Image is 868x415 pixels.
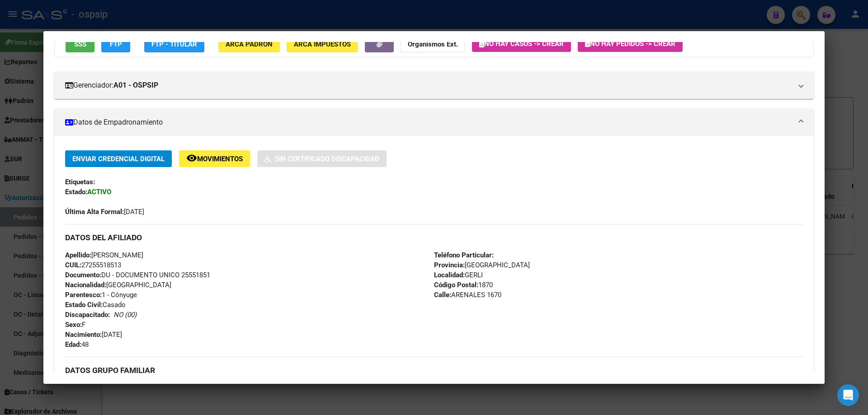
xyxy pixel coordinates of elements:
span: Casado [65,301,126,309]
span: 27255518513 [65,261,121,269]
h3: DATOS GRUPO FAMILIAR [65,365,803,375]
strong: Apellido: [65,251,91,259]
span: 1870 [434,281,493,289]
strong: Parentesco: [65,291,102,299]
span: GERLI [434,271,483,279]
strong: Estado: [65,188,87,196]
mat-expansion-panel-header: Datos de Empadronamiento [54,109,814,136]
span: [GEOGRAPHIC_DATA] [65,281,171,289]
span: DU - DOCUMENTO UNICO 25551851 [65,271,210,279]
strong: A01 - OSPSIP [113,80,158,91]
mat-panel-title: Gerenciador: [65,80,792,91]
strong: ACTIVO [87,188,111,196]
mat-expansion-panel-header: Gerenciador:A01 - OSPSIP [54,72,814,99]
span: [DATE] [65,331,122,339]
i: NO (00) [113,311,137,319]
span: ARENALES 1670 [434,291,501,299]
span: [PERSON_NAME] [65,251,143,259]
button: Enviar Credencial Digital [65,150,172,167]
div: Open Intercom Messenger [837,384,859,406]
strong: Teléfono Particular: [434,251,494,259]
button: ARCA Padrón [218,36,280,52]
button: ARCA Impuestos [287,36,358,52]
span: No hay Pedidos -> Crear [585,40,675,48]
button: FTP [101,36,130,52]
span: FTP - Titular [151,40,197,48]
strong: Discapacitado: [65,311,110,319]
span: Enviar Credencial Digital [72,155,165,163]
strong: Edad: [65,340,81,349]
strong: Etiquetas: [65,178,95,186]
strong: Sexo: [65,321,82,329]
button: Organismos Ext. [401,36,465,52]
button: FTP - Titular [144,36,204,52]
span: No hay casos -> Crear [479,40,564,48]
span: 48 [65,340,89,349]
strong: Código Postal: [434,281,478,289]
span: [DATE] [65,208,144,216]
strong: Estado Civil: [65,301,103,309]
strong: Nacimiento: [65,331,102,339]
strong: CUIL: [65,261,81,269]
mat-icon: remove_red_eye [186,153,197,163]
span: 1 - Cónyuge [65,291,137,299]
mat-panel-title: Datos de Empadronamiento [65,117,792,128]
span: SSS [74,40,86,48]
span: Movimientos [197,155,243,163]
span: F [65,321,85,329]
strong: Organismos Ext. [408,40,458,48]
span: ARCA Padrón [226,40,273,48]
span: ARCA Impuestos [294,40,351,48]
button: Sin Certificado Discapacidad [257,150,387,167]
strong: Provincia: [434,261,465,269]
span: Sin Certificado Discapacidad [275,155,379,163]
h3: DATOS DEL AFILIADO [65,233,803,242]
button: No hay casos -> Crear [472,36,571,52]
button: Movimientos [179,150,250,167]
strong: Localidad: [434,271,465,279]
button: No hay Pedidos -> Crear [578,36,683,52]
strong: Documento: [65,271,101,279]
button: SSS [66,36,94,52]
strong: Nacionalidad: [65,281,106,289]
span: [GEOGRAPHIC_DATA] [434,261,530,269]
strong: Última Alta Formal: [65,208,124,216]
span: FTP [110,40,122,48]
strong: Calle: [434,291,451,299]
